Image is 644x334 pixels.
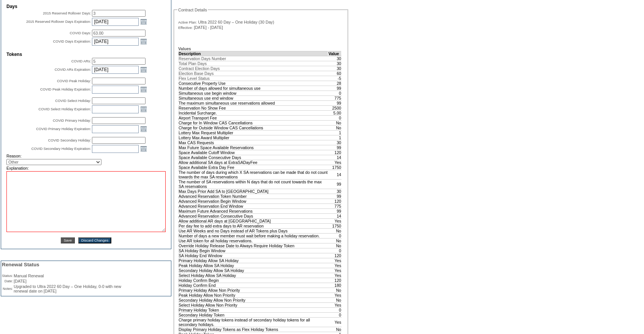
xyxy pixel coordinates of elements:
label: 2015 Reserved Rollover Days: [43,11,91,15]
span: Flex Level Status [179,76,210,81]
td: Yes [328,258,342,263]
td: Charge primary holiday tokens instead of secondary holiday tokens for all secondary holidays. [179,317,328,327]
td: Number of days allowed for simultaneous use [179,86,328,91]
td: Advanced Reservation Begin Window [179,199,328,204]
td: Advanced Reservation Consecutive Days [179,213,328,218]
td: Max Days Prior Add SA to [GEOGRAPHIC_DATA] [179,189,328,194]
td: 99 [328,208,342,213]
a: Open the calendar popup. [139,145,148,153]
td: 1 [328,135,342,140]
td: SA Holiday End Window [179,253,328,258]
td: 1750 [328,165,342,170]
td: Advanced Reservation Token Number [179,194,328,199]
td: Date: [2,279,13,283]
td: Incidental Surcharge. [179,110,328,115]
td: 99 [328,194,342,199]
td: Explanation: [6,166,166,170]
td: Holiday Confirm Begin [179,278,328,283]
td: 775 [328,204,342,208]
td: Yes [328,268,342,273]
td: Status: [2,274,13,278]
td: Number of days a new member must wait before making a holiday reservation. [179,233,328,238]
label: COVID Secondary Holiday: [48,138,91,142]
td: Reason: [6,154,166,158]
td: 1 [328,130,342,135]
td: Holiday Confirm End [179,283,328,288]
legend: Contract Details [177,8,208,12]
td: Allow additional AR days at [GEOGRAPHIC_DATA] [179,218,328,223]
td: 120 [328,278,342,283]
td: Yes [328,273,342,278]
span: Contract Election Days [179,66,220,71]
td: Lottery Max Award Multiplier [179,135,328,140]
td: Lottery Max Request Multiplier [179,130,328,135]
td: No [328,125,342,130]
span: Upgraded to Ultra 2022 60 Day – One Holiday, 0-0 with new renewal date on [DATE] [14,284,121,293]
td: No [328,297,342,302]
td: Select Holiday Allow SA Holiday [179,273,328,278]
td: Simultaneous use end window [179,95,328,100]
td: Select Holiday Allow Non Priority [179,302,328,307]
td: Tokens [6,52,166,57]
td: Peak Holiday Allow SA Holiday [179,263,328,268]
td: No [328,288,342,293]
span: Election Base Days [179,71,214,76]
td: -5 [328,76,342,81]
td: Advanced Reservation End Window [179,204,328,208]
td: 14 [328,170,342,179]
td: Yes [328,218,342,223]
td: No [328,120,342,125]
td: 775 [328,95,342,100]
td: Value [328,51,342,56]
td: 0 [328,233,342,238]
td: Secondary Holiday Token [179,312,328,317]
a: Open the calendar popup. [139,17,148,26]
td: Max Future Space Available Reservations [179,145,328,150]
td: 0 [328,91,342,95]
td: 120 [328,150,342,155]
input: Save [61,237,75,243]
a: Open the calendar popup. [139,105,148,113]
td: Peak Holiday Allow Non Priority [179,293,328,297]
td: Reservation No Show Fee [179,105,328,110]
td: No [328,243,342,248]
label: COVID ARs: [71,59,91,63]
td: Description [179,51,328,56]
td: 30 [328,140,342,145]
td: 99 [328,179,342,189]
label: 2015 Reserved Rollover Days Expiration: [26,20,91,24]
td: The maximum simultaneous use reservations allowed [179,100,328,105]
label: COVID Days: [70,31,91,35]
td: SA Holiday Begin Window [179,248,328,253]
td: Secondary Holiday Allow SA Holiday [179,268,328,273]
label: COVID Select Holiday Expiration: [38,107,91,111]
td: Charge for In Window CAS Cancellations [179,120,328,125]
td: 30 [328,61,342,66]
td: Yes [328,263,342,268]
td: Use AR token for all holiday reservations. [179,238,328,243]
td: Space Available Consecutive Days [179,155,328,160]
span: Effective: [178,25,193,30]
td: Days [6,4,166,9]
label: COVID Primary Holiday: [53,119,91,122]
td: Yes [328,293,342,297]
label: COVID Secondary Holiday Expiration: [31,147,91,151]
a: Open the calendar popup. [139,85,148,94]
td: 28 [328,81,342,86]
td: 99 [328,145,342,150]
td: 14 [328,155,342,160]
td: 120 [328,253,342,258]
td: Consecutive Property Use [179,81,328,86]
td: Space Available Extra Day Fee [179,165,328,170]
td: Primary Holiday Allow Non Priority [179,288,328,293]
td: 5.00 [328,110,342,115]
td: Secondary Holiday Allow Non Priority [179,297,328,302]
td: 0 [328,248,342,253]
button: Discard Changes [78,237,112,243]
td: Yes [328,160,342,165]
td: Yes [328,302,342,307]
td: 0 [328,307,342,312]
td: Display Primary Holiday Tokens as Flex Holiday Tokens [179,327,328,332]
td: 0 [328,312,342,317]
td: Maximum Future Advanced Reservations [179,208,328,213]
